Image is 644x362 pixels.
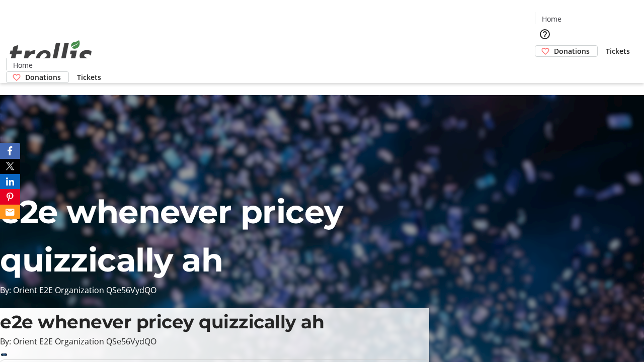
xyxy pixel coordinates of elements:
a: Tickets [598,46,638,56]
span: Tickets [77,72,101,82]
span: Donations [25,72,61,82]
a: Donations [535,45,598,57]
img: Orient E2E Organization QSe56VydQO's Logo [6,29,96,79]
span: Home [542,14,561,24]
a: Tickets [69,72,109,82]
a: Home [7,60,39,70]
button: Help [535,24,555,44]
span: Tickets [606,46,630,56]
a: Donations [6,71,69,83]
button: Cart [535,57,555,77]
span: Donations [554,46,590,56]
span: Home [13,60,33,70]
a: Home [535,14,568,24]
